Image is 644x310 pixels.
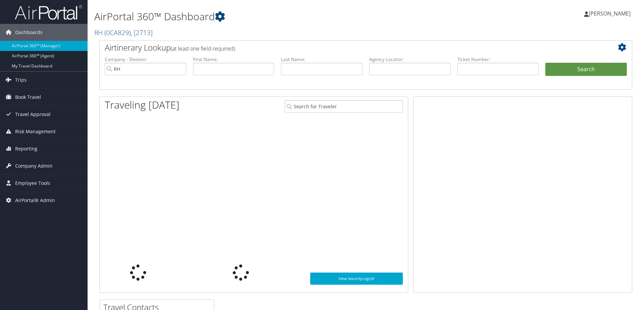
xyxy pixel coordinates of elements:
[15,192,55,209] span: AirPortal® Admin
[193,56,275,63] label: First Name:
[15,175,50,192] span: Employee Tools
[457,56,539,63] label: Ticket Number:
[15,158,53,174] span: Company Admin
[285,100,403,113] input: Search for Traveler
[589,10,631,17] span: [PERSON_NAME]
[171,45,235,52] span: (at least one field required)
[105,56,186,63] label: Company - Division:
[545,63,627,76] button: Search
[15,72,27,88] span: Trips
[281,56,362,63] label: Last Name:
[94,9,456,24] h1: AirPortal 360™ Dashboard
[15,24,42,41] span: Dashboards
[369,56,451,63] label: Agency Locator:
[94,28,153,37] a: RH
[15,4,82,20] img: airportal-logo.png
[584,3,637,24] a: [PERSON_NAME]
[15,140,37,157] span: Reporting
[15,89,41,106] span: Book Travel
[104,28,131,37] span: ( 0CA829 )
[105,42,582,53] h2: Airtinerary Lookup
[131,28,153,37] span: , [ 2713 ]
[310,273,403,285] a: View SecurityLogic®
[105,98,180,112] h1: Traveling [DATE]
[15,123,56,140] span: Risk Management
[15,106,51,123] span: Travel Approval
